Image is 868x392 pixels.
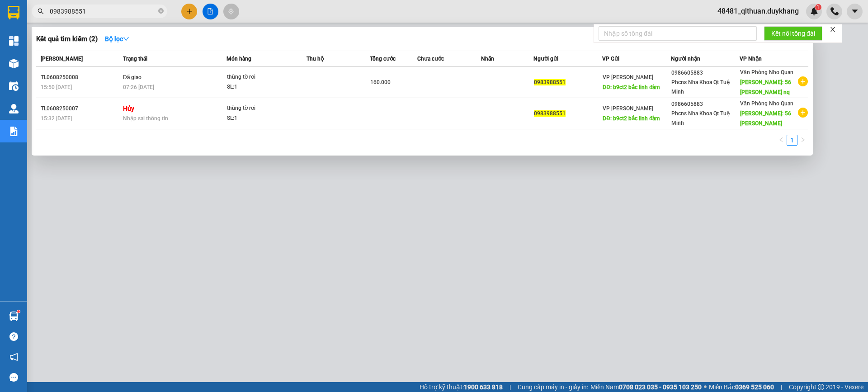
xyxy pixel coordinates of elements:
span: message [9,373,18,382]
span: Tổng cước [370,56,396,62]
span: DĐ: b9ct2 bắc linh đàm [603,115,660,122]
li: Previous Page [776,135,787,146]
a: 1 [787,135,797,145]
button: right [797,135,808,146]
span: Đã giao [123,74,142,80]
span: down [123,36,129,42]
span: close [830,26,836,33]
strong: Hủy [123,105,134,112]
span: plus-circle [798,108,808,118]
span: Món hàng [226,56,251,62]
button: left [776,135,787,146]
img: solution-icon [9,127,19,136]
div: thùng tờ rơi [227,104,295,113]
span: VP Gửi [602,56,619,62]
span: close-circle [158,8,164,14]
span: Người gửi [533,56,558,62]
img: warehouse-icon [9,104,19,113]
span: left [778,137,784,142]
span: VP [PERSON_NAME] [603,105,653,112]
span: Nhãn [481,56,494,62]
div: SL: 1 [227,113,295,123]
img: logo-vxr [8,6,19,19]
div: Phcns Nha Khoa Qt Tuệ Minh [671,78,739,97]
span: 15:32 [DATE] [41,115,72,122]
div: SL: 1 [227,82,295,92]
img: warehouse-icon [9,59,19,68]
div: TL0608250007 [41,104,120,113]
span: Trạng thái [123,56,147,62]
span: [PERSON_NAME] [41,56,83,62]
span: [PERSON_NAME]: 56 [PERSON_NAME] [740,110,791,127]
button: Kết nối tổng đài [764,26,822,41]
input: Nhập số tổng đài [599,26,757,41]
img: warehouse-icon [9,312,19,321]
span: 160.000 [370,79,391,85]
span: notification [9,353,18,361]
div: Phcns Nha Khoa Qt Tuệ Minh [671,109,739,128]
span: 07:26 [DATE] [123,84,154,90]
span: Kết nối tổng đài [771,28,815,38]
span: 0983988551 [534,79,566,85]
span: Người nhận [671,56,700,62]
span: Văn Phòng Nho Quan [740,69,793,76]
span: Văn Phòng Nho Quan [740,100,793,107]
span: Chưa cước [417,56,444,62]
span: Thu hộ [307,56,324,62]
img: dashboard-icon [9,36,19,46]
h3: Kết quả tìm kiếm ( 2 ) [36,34,98,44]
span: 15:50 [DATE] [41,84,72,90]
span: right [800,137,806,142]
img: warehouse-icon [9,81,19,91]
li: 1 [787,135,797,146]
div: thùng tờ rơi [227,72,295,82]
input: Tìm tên, số ĐT hoặc mã đơn [50,6,156,16]
div: TL0608250008 [41,73,120,82]
span: plus-circle [798,76,808,86]
sup: 1 [17,310,20,313]
button: Bộ lọcdown [98,32,137,46]
span: [PERSON_NAME]: 56 [PERSON_NAME] nq [740,79,791,95]
span: question-circle [9,332,18,341]
span: close-circle [158,7,164,16]
span: Nhập sai thông tin [123,115,168,122]
span: VP [PERSON_NAME] [603,74,653,80]
div: 0986605883 [671,99,739,109]
span: search [38,8,44,14]
li: Next Page [797,135,808,146]
strong: Bộ lọc [105,35,129,43]
span: VP Nhận [740,56,762,62]
div: 0986605883 [671,68,739,78]
span: DĐ: b9ct2 bắc linh đàm [603,84,660,90]
span: 0983988551 [534,110,566,117]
